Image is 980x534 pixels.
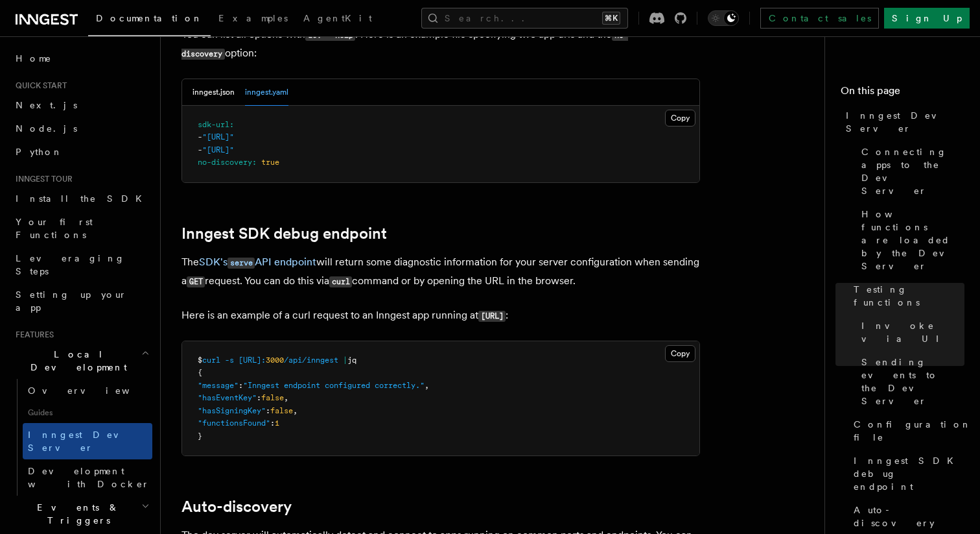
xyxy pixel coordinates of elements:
[16,100,77,110] span: Next.js
[181,498,292,516] a: Auto-discovery
[10,187,152,210] a: Install the SDK
[329,276,352,287] code: curl
[854,418,972,444] span: Configuration file
[198,393,257,402] span: "hasEventKey"
[421,8,628,29] button: Search...⌘K
[16,289,127,313] span: Setting up your app
[10,330,54,340] span: Features
[10,247,152,283] a: Leveraging Steps
[199,256,316,268] a: SDK'sserveAPI endpoint
[198,132,202,141] span: -
[198,356,202,365] span: $
[239,381,243,390] span: :
[856,350,964,413] a: Sending events to the Dev Server
[23,459,152,496] a: Development with Docker
[202,356,220,365] span: curl
[296,4,380,35] a: AgentKit
[856,140,964,202] a: Connecting apps to the Dev Server
[10,343,152,379] button: Local Development
[96,13,203,23] span: Documentation
[275,419,279,428] span: 1
[861,208,964,273] span: How functions are loaded by the Dev Server
[218,13,288,23] span: Examples
[16,253,125,276] span: Leveraging Steps
[270,419,275,428] span: :
[665,110,695,127] button: Copy
[198,158,252,167] span: no-discovery
[861,356,964,407] span: Sending events to the Dev Server
[665,345,695,362] button: Copy
[187,276,205,287] code: GET
[23,402,152,423] span: Guides
[245,79,288,106] button: inngest.yaml
[16,217,93,240] span: Your first Functions
[198,419,270,428] span: "functionsFound"
[16,52,52,65] span: Home
[10,283,152,319] a: Setting up your app
[10,93,152,117] a: Next.js
[198,145,202,154] span: -
[225,356,234,365] span: -s
[284,393,288,402] span: ,
[198,381,239,390] span: "message"
[846,109,964,135] span: Inngest Dev Server
[10,140,152,164] a: Python
[88,4,211,36] a: Documentation
[266,356,284,365] span: 3000
[227,258,255,269] code: serve
[16,147,63,157] span: Python
[10,210,152,247] a: Your first Functions
[848,449,964,498] a: Inngest SDK debug endpoint
[181,30,628,60] code: no-discovery
[425,381,429,390] span: ,
[23,379,152,402] a: Overview
[266,406,270,415] span: :
[16,193,150,204] span: Install the SDK
[252,158,257,167] span: :
[305,30,355,41] code: dev --help
[270,406,293,415] span: false
[848,278,964,314] a: Testing functions
[261,393,284,402] span: false
[192,79,235,106] button: inngest.json
[347,356,356,365] span: jq
[239,356,266,365] span: [URL]:
[854,504,964,529] span: Auto-discovery
[243,381,425,390] span: "Inngest endpoint configured correctly."
[10,117,152,140] a: Node.js
[10,379,152,496] div: Local Development
[28,385,161,396] span: Overview
[760,8,879,29] a: Contact sales
[202,145,234,154] span: "[URL]"
[10,174,73,184] span: Inngest tour
[257,393,261,402] span: :
[602,12,620,25] kbd: ⌘K
[10,47,152,70] a: Home
[856,314,964,350] a: Invoke via UI
[16,123,77,134] span: Node.js
[708,10,739,26] button: Toggle dark mode
[293,406,297,415] span: ,
[841,104,964,140] a: Inngest Dev Server
[856,202,964,278] a: How functions are loaded by the Dev Server
[10,501,141,527] span: Events & Triggers
[10,496,152,532] button: Events & Triggers
[198,406,266,415] span: "hasSigningKey"
[848,413,964,449] a: Configuration file
[211,4,296,35] a: Examples
[478,311,506,322] code: [URL]
[861,145,964,197] span: Connecting apps to the Dev Server
[284,356,338,365] span: /api/inngest
[198,368,202,377] span: {
[28,466,150,489] span: Development with Docker
[854,454,964,493] span: Inngest SDK debug endpoint
[303,13,372,23] span: AgentKit
[229,120,234,129] span: :
[181,225,387,243] a: Inngest SDK debug endpoint
[202,132,234,141] span: "[URL]"
[198,431,202,441] span: }
[854,283,964,309] span: Testing functions
[10,348,141,374] span: Local Development
[861,319,964,345] span: Invoke via UI
[841,83,964,104] h4: On this page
